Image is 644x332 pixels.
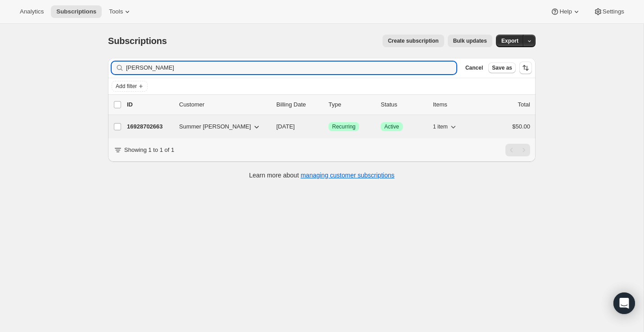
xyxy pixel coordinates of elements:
[14,5,49,18] button: Analytics
[559,8,572,15] span: Help
[453,37,487,44] span: Bulk updates
[276,123,295,130] span: [DATE]
[104,5,137,18] button: Tools
[109,8,123,15] span: Tools
[465,64,483,71] span: Cancel
[108,36,167,46] span: Subscriptions
[433,123,448,130] span: 1 item
[127,100,172,109] p: ID
[383,35,444,47] button: Create subscription
[126,62,456,74] input: Filter subscribers
[127,100,530,109] div: IDCustomerBilling DateTypeStatusItemsTotal
[112,81,148,92] button: Add filter
[512,123,530,130] span: $50.00
[124,146,174,155] p: Showing 1 to 1 of 1
[301,172,395,179] a: managing customer subscriptions
[448,35,492,47] button: Bulk updates
[384,123,399,130] span: Active
[518,100,530,109] p: Total
[329,100,374,109] div: Type
[179,122,251,131] span: Summer [PERSON_NAME]
[127,120,530,133] div: 16928702663Summer [PERSON_NAME][DATE]SuccessRecurringSuccessActive1 item$50.00
[433,120,458,133] button: 1 item
[332,123,356,130] span: Recurring
[388,37,439,44] span: Create subscription
[505,144,530,156] nav: Pagination
[127,122,172,131] p: 16928702663
[116,83,137,90] span: Add filter
[20,8,44,15] span: Analytics
[519,62,532,74] button: Sort the results
[603,8,624,15] span: Settings
[174,120,264,134] button: Summer [PERSON_NAME]
[588,5,630,18] button: Settings
[488,62,516,73] button: Save as
[492,64,512,71] span: Save as
[501,37,518,44] span: Export
[433,100,478,109] div: Items
[462,62,486,73] button: Cancel
[179,100,269,109] p: Customer
[56,8,96,15] span: Subscriptions
[381,100,426,109] p: Status
[496,35,524,47] button: Export
[276,100,321,109] p: Billing Date
[613,292,635,314] div: Open Intercom Messenger
[545,5,586,18] button: Help
[51,5,102,18] button: Subscriptions
[249,171,395,180] p: Learn more about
